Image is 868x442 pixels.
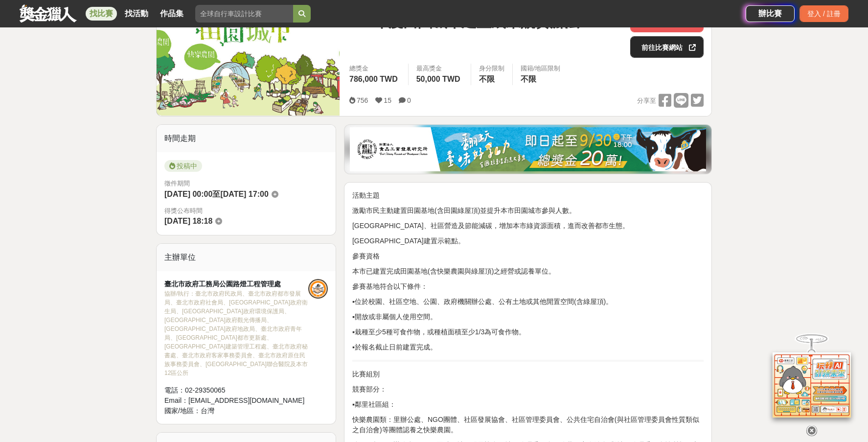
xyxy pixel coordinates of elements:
p: [GEOGRAPHIC_DATA]、社區營造及節能減碳，增加本市綠資源面積，進而改善都市生態。 [352,221,704,231]
input: 全球自行車設計比賽 [195,5,293,23]
div: 臺北市政府工務局公園路燈工程管理處 [164,279,308,289]
img: 1c81a89c-c1b3-4fd6-9c6e-7d29d79abef5.jpg [350,127,706,171]
p: ▪栽種至少5種可食作物，或種植面積至少1/3為可食作物。 [352,327,704,337]
span: 台灣 [201,407,214,415]
div: 主辦單位 [157,244,336,271]
img: d2146d9a-e6f6-4337-9592-8cefde37ba6b.png [773,352,851,417]
span: 786,000 TWD [349,75,398,83]
p: 活動主題 [352,190,704,201]
p: [GEOGRAPHIC_DATA]建置示範點。 [352,236,704,246]
div: 時間走期 [157,125,336,152]
span: 至 [212,190,220,198]
p: ▪鄰里社區組： [352,399,704,410]
p: 快樂農園類：里辦公處、NGO團體、社區發展協會、社區管理委員會、公共住宅自治會(與社區管理委員會性質類似之自治會)等團體認養之快樂農園。 [352,415,704,435]
div: Email： [EMAIL_ADDRESS][DOMAIN_NAME] [164,395,308,406]
span: 50,000 TWD [416,75,460,83]
span: 得獎公布時間 [164,206,328,216]
span: 分享至 [637,93,656,108]
span: 15 [384,96,391,104]
a: 找比賽 [86,7,117,21]
p: 參賽基地符合以下條件： [352,281,704,292]
p: ▪開放或非屬個人使用空間。 [352,312,704,322]
span: 國家/地區： [164,407,201,415]
span: 不限 [479,75,495,83]
a: 辦比賽 [746,5,795,22]
div: 國籍/地區限制 [521,64,561,73]
div: 身分限制 [479,64,504,73]
p: 參賽資格 [352,251,704,261]
span: [DATE] 00:00 [164,190,212,198]
p: 激勵市民主動建置田園基地(含田園綠屋頂)並提升本市田園城市參與人數。 [352,206,704,216]
p: ▪位於校園、社區空地、公園、政府機關辦公處、公有土地或其他閒置空間(含綠屋頂)。 [352,297,704,307]
a: 找活動 [121,7,152,21]
div: 電話： 02-29350065 [164,385,308,395]
div: 登入 / 註冊 [799,5,848,22]
p: ▪於報名截止日前建置完成。 [352,342,704,352]
span: [DATE] 17:00 [220,190,268,198]
p: 本市已建置完成田園基地(含快樂農園與綠屋頂)之經營或認養單位。 [352,266,704,277]
img: Cover Image [157,3,340,116]
span: [DATE] 18:18 [164,217,212,225]
a: 前往比賽網站 [630,36,704,58]
span: 徵件期間 [164,180,190,187]
a: 作品集 [156,7,187,21]
span: 756 [357,96,368,104]
span: 0 [407,96,411,104]
span: 投稿中 [164,160,202,172]
span: 總獎金 [349,64,400,73]
span: 最高獎金 [416,64,463,73]
div: 協辦/執行： 臺北市政府民政局、臺北市政府都市發展局、臺北市政府社會局、[GEOGRAPHIC_DATA]政府衛生局、[GEOGRAPHIC_DATA]政府環境保護局、[GEOGRAPHIC_D... [164,289,308,377]
p: 比賽組別 [352,369,704,379]
p: 競賽部分： [352,384,704,395]
span: 不限 [521,75,536,83]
